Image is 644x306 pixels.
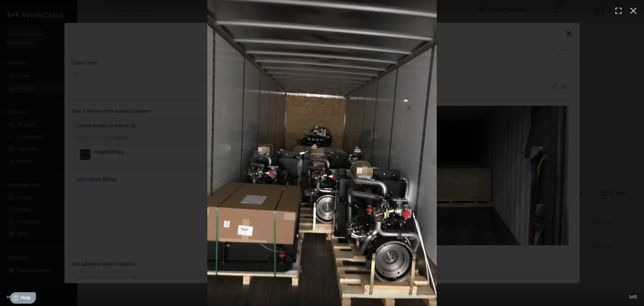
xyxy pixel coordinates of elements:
button: Enter fullscreen (f) [611,3,626,18]
span: image5639.jpg [7,294,35,299]
button: Close (esc) [626,3,641,18]
span: 1 of 1 [629,294,637,299]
